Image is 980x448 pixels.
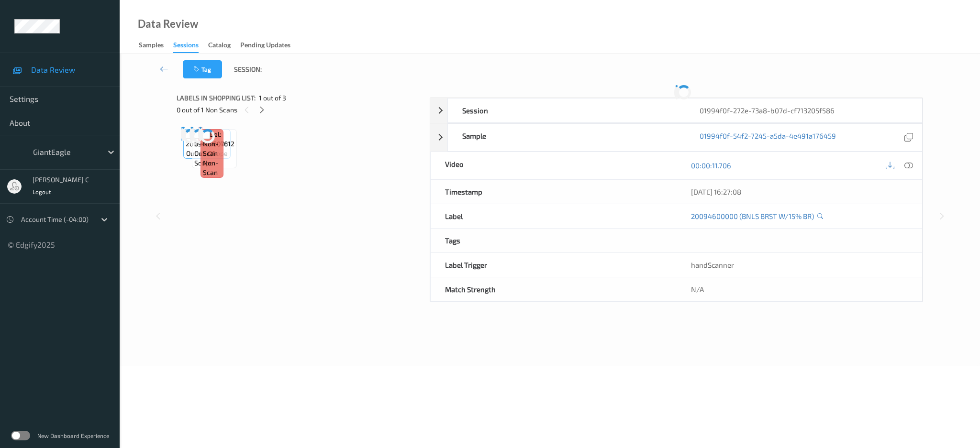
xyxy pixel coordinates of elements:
[173,40,199,53] div: Sessions
[431,277,676,301] div: Match Strength
[691,187,908,197] div: [DATE] 16:27:08
[194,149,234,168] span: out-of-scope
[691,211,814,221] a: 20094600000 (BNLS BRST W/15% BR)
[431,253,676,277] div: Label Trigger
[234,65,262,74] span: Session:
[700,131,836,144] a: 01994f0f-54f2-7245-a5da-4e491a176459
[240,40,290,52] div: Pending Updates
[139,40,164,52] div: Samples
[240,39,300,52] a: Pending Updates
[431,229,676,252] div: Tags
[448,124,685,151] div: Sample
[448,98,685,122] div: Session
[183,60,222,78] button: Tag
[430,123,923,152] div: Sample01994f0f-54f2-7245-a5da-4e491a176459
[691,161,731,170] a: 00:00:11.706
[177,104,423,116] div: 0 out of 1 Non Scans
[208,40,231,52] div: Catalog
[431,180,676,204] div: Timestamp
[203,158,221,177] span: non-scan
[431,152,676,179] div: Video
[138,19,198,29] div: Data Review
[177,93,256,103] span: Labels in shopping list:
[259,93,286,103] span: 1 out of 3
[685,98,922,122] div: 01994f0f-272e-73a8-b07d-cf713205f586
[677,253,922,277] div: handScanner
[173,39,208,53] a: Sessions
[431,204,676,228] div: Label
[203,130,221,158] span: Label: Non-Scan
[430,98,923,123] div: Session01994f0f-272e-73a8-b07d-cf713205f586
[139,39,173,52] a: Samples
[208,39,240,52] a: Catalog
[677,277,922,301] div: N/A
[186,149,228,158] span: out-of-scope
